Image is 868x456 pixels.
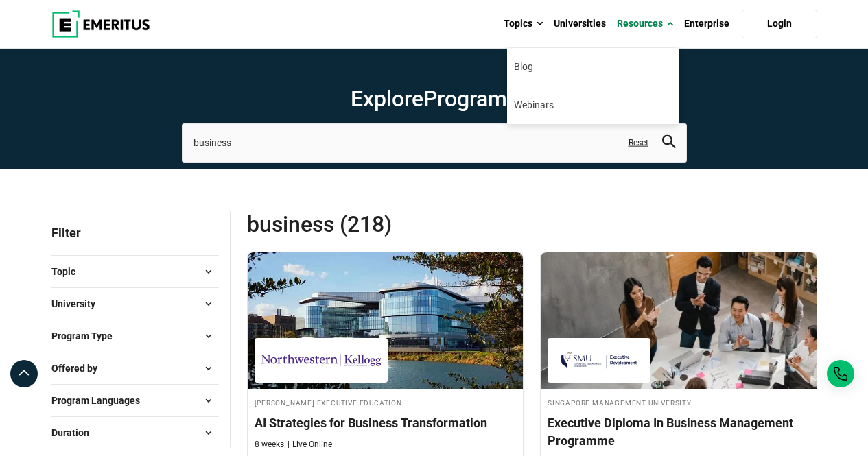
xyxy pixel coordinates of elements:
[248,252,524,389] img: AI Strategies for Business Transformation | Online AI and Machine Learning Course
[51,296,106,311] span: University
[548,396,810,408] h4: Singapore Management University
[51,264,86,279] span: Topic
[662,139,676,152] a: search
[51,261,219,282] button: Topic
[507,86,679,124] a: Webinars
[51,425,100,440] span: Duration
[423,86,518,112] span: Programs
[51,361,108,376] span: Offered by
[255,414,517,431] h4: AI Strategies for Business Transformation
[629,137,648,149] a: Reset search
[51,422,219,443] button: Duration
[261,345,381,376] img: Kellogg Executive Education
[255,396,517,408] h4: [PERSON_NAME] Executive Education
[541,252,817,389] img: Executive Diploma In Business Management Programme | Online Business Management Course
[554,345,644,376] img: Singapore Management University
[51,328,124,344] span: Program Type
[51,211,219,255] p: Filter
[255,439,284,451] p: 8 weeks
[51,293,219,314] button: University
[288,439,332,451] p: Live Online
[51,358,219,379] button: Offered by
[51,393,151,408] span: Program Languages
[742,10,817,38] a: Login
[662,135,676,151] button: search
[507,48,679,86] a: Blog
[51,326,219,346] button: Program Type
[548,414,810,448] h4: Executive Diploma In Business Management Programme
[182,85,687,112] h1: Explore
[51,390,219,411] button: Program Languages
[247,211,532,238] span: business (218)
[182,123,687,162] input: search-page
